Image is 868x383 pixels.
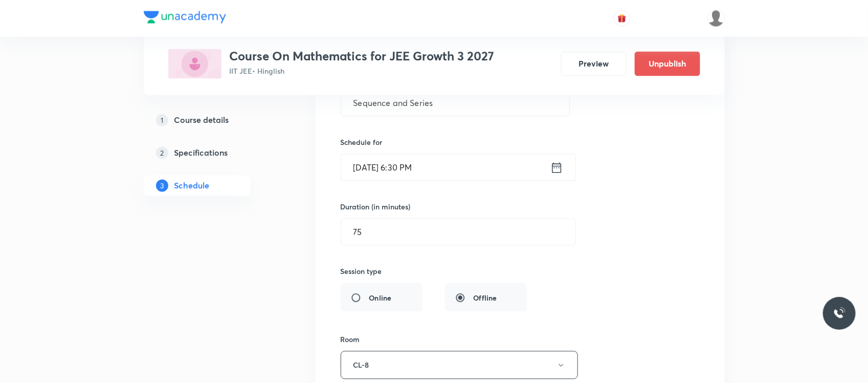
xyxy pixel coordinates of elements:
a: Company Logo [144,11,226,26]
button: Preview [561,52,627,76]
h6: Schedule for [341,137,570,148]
h6: Room [341,334,360,345]
h3: Course On Mathematics for JEE Growth 3 2027 [230,49,495,64]
a: 2Specifications [144,143,283,163]
h6: Duration (in minutes) [341,202,411,212]
input: A great title is short, clear and descriptive [341,90,570,116]
button: Unpublish [635,52,700,76]
p: 2 [156,147,168,159]
h6: Session type [341,266,382,277]
img: 757295DB-2CF0-4092-97D0-D1809035E64C_plus.png [168,49,221,79]
h5: Schedule [174,180,210,192]
img: Dipti [707,10,725,27]
input: 75 [341,219,575,245]
button: CL-8 [341,351,578,379]
img: avatar [617,14,627,23]
a: 1Course details [144,110,283,131]
button: avatar [614,10,630,27]
h5: Specifications [174,147,228,159]
p: 1 [156,114,168,126]
p: IIT JEE • Hinglish [230,66,495,77]
p: 3 [156,180,168,192]
img: Company Logo [144,11,226,24]
img: ttu [833,307,845,320]
h5: Course details [174,114,229,126]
